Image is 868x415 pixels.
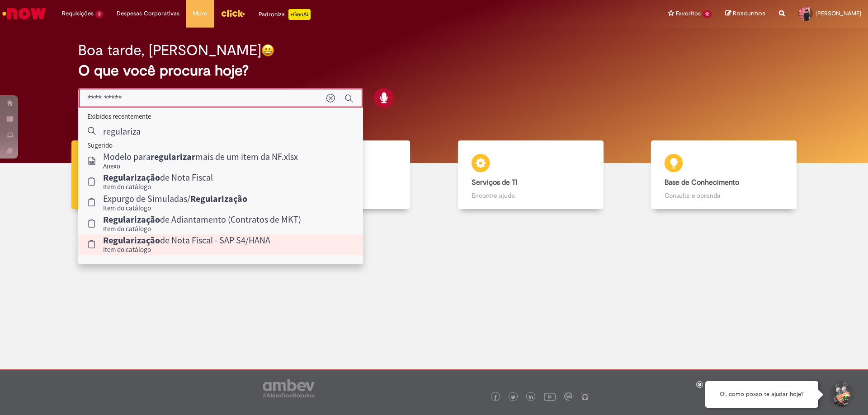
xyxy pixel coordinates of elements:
[627,140,821,210] a: Base de Conhecimento Consulte e aprenda
[544,391,556,402] img: logo_footer_youtube.png
[1,5,47,23] img: ServiceNow
[725,9,765,18] a: Rascunhos
[511,395,515,400] img: logo_footer_twitter.png
[816,9,861,17] span: [PERSON_NAME]
[827,381,854,408] button: Iniciar Conversa de Suporte
[259,9,311,20] div: Padroniza
[261,44,274,57] img: happy-face.png
[581,392,589,401] img: logo_footer_naosei.png
[78,42,261,58] h2: Boa tarde, [PERSON_NAME]
[47,140,241,210] a: Tirar dúvidas Tirar dúvidas com Lupi Assist e Gen Ai
[263,379,315,397] img: logo_footer_ambev_rotulo_gray.png
[665,191,783,200] p: Consulte e aprenda
[705,381,818,408] div: Oi, como posso te ajudar hoje?
[78,63,790,79] h2: O que você procura hoje?
[95,10,103,18] span: 3
[62,9,94,18] span: Requisições
[703,10,712,18] span: 12
[676,9,701,18] span: Favoritos
[529,395,533,400] img: logo_footer_linkedin.png
[434,140,627,210] a: Serviços de TI Encontre ajuda
[221,6,245,20] img: click_logo_yellow_360x200.png
[472,191,590,200] p: Encontre ajuda
[288,9,311,20] p: +GenAi
[193,9,207,18] span: More
[564,392,572,401] img: logo_footer_workplace.png
[733,9,765,18] span: Rascunhos
[472,178,518,187] b: Serviços de TI
[493,395,498,400] img: logo_footer_facebook.png
[117,9,179,18] span: Despesas Corporativas
[665,178,739,187] b: Base de Conhecimento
